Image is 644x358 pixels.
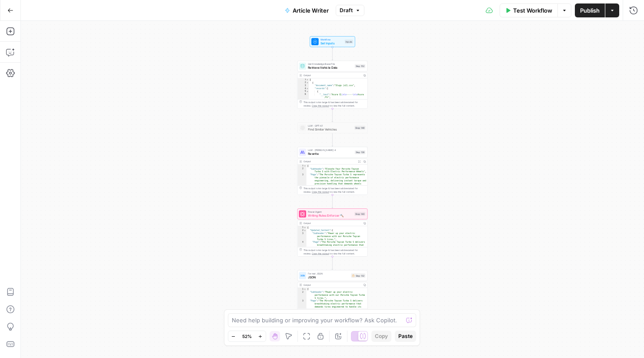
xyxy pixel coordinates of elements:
span: Toggle code folding, rows 2 through 5 [304,229,306,232]
div: Inputs [345,40,353,43]
span: Workflow [320,38,343,41]
div: 3 [297,84,309,87]
span: Toggle code folding, rows 5 through 9 [306,90,309,93]
g: Edge from step_152 to step_149 [332,109,333,122]
span: Toggle code folding, rows 1 through 4 [304,288,306,291]
div: Get Knowledge Base FileRetrieve Vehicle DataStep 152Output[ { "document_name":"Slugs (v2).csv", "... [297,61,368,109]
div: Step 152 [355,64,366,68]
button: Draft [336,5,364,16]
span: Get Knowledge Base File [308,62,353,66]
div: 6 [297,93,309,99]
div: Power AgentWriting Rules Enforcer 🔨Step 143Output{ "Updated_Content":{ "Subheader":"Power up your... [297,208,368,256]
span: Article Writer [293,6,329,15]
div: Format JSONJSONStep 132Output{ "Subheader":"Power up your electric performance with our Porsche T... [297,270,368,318]
div: 2 [297,291,306,299]
span: Copy the output [312,104,329,107]
button: Publish [575,3,605,17]
span: Writing Rules Enforcer 🔨 [308,213,353,217]
span: Find Similar Vehicles [308,127,353,131]
div: 2 [297,167,306,174]
span: 52% [242,333,252,340]
div: This output is too large & has been abbreviated for review. to view the full content. [304,100,366,108]
div: Step 132 [351,273,365,278]
span: JSON [308,275,349,279]
div: 1 [297,78,309,81]
div: 1 [297,288,306,291]
span: LLM · GPT-4.1 [308,124,353,127]
span: Set Inputs [320,41,343,45]
div: Output [304,160,355,163]
g: Edge from start to step_152 [332,47,333,60]
span: Publish [580,6,600,15]
button: Test Workflow [500,3,557,17]
button: Copy [371,331,391,342]
div: Output [304,283,360,287]
button: Paste [395,331,416,342]
div: Output [304,74,360,77]
div: 3 [297,174,306,294]
span: Draft [340,7,353,14]
span: Toggle code folding, rows 4 through 620 [306,87,309,90]
span: Toggle code folding, rows 2 through 621 [306,81,309,84]
div: LLM · GPT-4.1Find Similar VehiclesStep 149 [297,122,368,133]
span: Toggle code folding, rows 1 through 622 [306,78,309,81]
span: Toggle code folding, rows 1 through 4 [304,164,306,167]
span: Format JSON [308,272,349,275]
span: LLM · [PERSON_NAME] 4 [308,148,353,152]
span: Power Agent [308,210,353,214]
div: Step 138 [355,150,366,154]
div: 1 [297,226,306,229]
div: 4 [297,87,309,90]
g: Edge from step_138 to step_143 [332,195,333,208]
div: 1 [297,164,306,167]
span: Copy the output [312,191,329,193]
span: Copy the output [312,252,329,255]
span: Paste [398,332,413,340]
g: Edge from step_143 to step_132 [332,257,333,270]
span: Test Workflow [513,6,552,15]
div: This output is too large & has been abbreviated for review. to view the full content. [304,248,366,255]
span: Retrieve Vehicle Data [308,65,353,70]
div: Output [304,221,360,225]
span: Rewrite [308,151,353,156]
div: Step 149 [354,126,366,130]
g: Edge from step_149 to step_138 [332,133,333,146]
button: Article Writer [280,3,334,17]
div: 5 [297,90,309,93]
span: Toggle code folding, rows 1 through 6 [304,226,306,229]
span: Copy [375,332,388,340]
div: 2 [297,81,309,84]
div: WorkflowSet InputsInputs [297,36,368,47]
div: Step 143 [354,212,366,216]
div: 3 [297,232,306,241]
div: 2 [297,229,306,232]
div: LLM · [PERSON_NAME] 4RewriteStep 138Output{ "Subheader":"Elevate Your Porsche Taycan Turbo S with... [297,147,368,195]
div: This output is too large & has been abbreviated for review. to view the full content. [304,187,366,194]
